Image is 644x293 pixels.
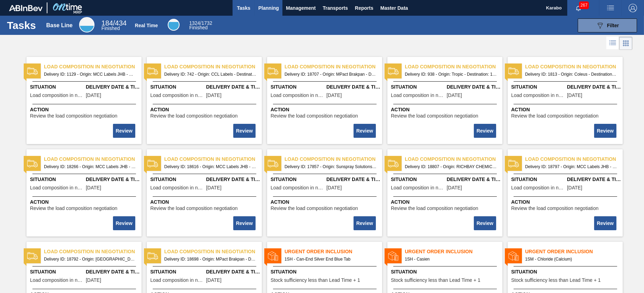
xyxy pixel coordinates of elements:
[86,185,101,190] span: 08/20/2025,
[607,23,619,28] span: Filter
[189,25,208,30] span: Finished
[511,268,621,276] span: Situation
[258,4,279,12] span: Planning
[578,18,637,32] button: Filter
[30,185,84,190] span: Load composition in negotiation
[233,216,256,230] button: Review
[388,158,399,169] img: status
[233,124,256,138] button: Review
[236,4,251,12] span: Tasks
[595,216,617,231] div: Complete task: 2212589
[268,251,278,261] img: status
[271,83,325,91] span: Situation
[147,158,158,169] img: status
[268,66,278,76] img: status
[629,4,637,12] img: Logout
[164,255,256,263] span: Delivery ID: 18698 - Origin: MPact Brakpan - Destination: 1SD
[30,278,84,283] span: Load composition in negotiation
[114,216,136,231] div: Complete task: 2212585
[271,206,358,211] span: Review the load composition negotiation
[606,4,615,12] img: userActions
[405,70,497,78] span: Delivery ID: 938 - Origin: Tropic - Destination: 1SD
[391,206,478,211] span: Review the load composition negotiation
[206,185,221,190] span: 09/02/2025,
[150,198,260,206] span: Action
[511,106,621,113] span: Action
[189,20,212,26] span: / 1732
[567,93,582,98] span: 06/02/2023,
[101,25,120,31] span: Finished
[189,20,200,26] span: 1324
[30,198,140,206] span: Action
[380,4,408,12] span: Master Data
[511,93,565,98] span: Load composition in negotiation
[326,83,380,91] span: Delivery Date & Time
[391,113,478,119] span: Review the load composition negotiation
[9,5,43,11] img: TNhmsLtSVTkK8tSr43FrP2fwEKptu5GPRR3wAAAABJRU5ErkJggg==
[511,176,565,183] span: Situation
[508,158,519,169] img: status
[285,255,377,263] span: 1SH - Can-End Silver End Blue Tab
[474,124,496,138] button: Review
[594,124,616,138] button: Review
[508,251,519,261] img: status
[27,66,38,76] img: status
[271,113,358,119] span: Review the load composition negotiation
[391,278,480,283] span: Stock sufficiency less than Lead Time + 1
[286,4,316,12] span: Management
[619,37,632,50] div: Card Vision
[447,185,462,190] span: 09/08/2025,
[86,278,101,283] span: 09/05/2025,
[354,216,377,231] div: Complete task: 2212587
[525,70,617,78] span: Delivery ID: 1813 - Origin: Coleus - Destination: 1SD
[30,176,84,183] span: Situation
[150,185,204,190] span: Load composition in negotiation
[44,255,136,263] span: Delivery ID: 18792 - Origin: Thuthuka - Destination: 1SD
[150,93,204,98] span: Load composition in negotiation
[27,158,38,169] img: status
[285,163,377,171] span: Delivery ID: 17857 - Origin: Sunspray Solutions - Destination: 1SB
[405,255,497,263] span: 1SH - Casien
[30,106,140,113] span: Action
[150,176,204,183] span: Situation
[391,106,501,113] span: Action
[150,106,260,113] span: Action
[135,23,158,28] div: Real Time
[271,93,325,98] span: Load composition in negotiation
[164,70,256,78] span: Delivery ID: 742 - Origin: CCL Labels - Destination: 1SD
[271,278,360,283] span: Stock sufficiency less than Lead Time + 1
[268,158,278,169] img: status
[326,93,342,98] span: 09/05/2025,
[391,93,445,98] span: Load composition in negotiation
[285,156,382,163] span: Load composition in negotiation
[189,21,212,30] div: Real Time
[525,163,617,171] span: Delivery ID: 18797 - Origin: MCC Labels JHB - Destination: 1SE
[391,198,501,206] span: Action
[285,70,377,78] span: Delivery ID: 18707 - Origin: MPact Brakpan - Destination: 1SD
[86,93,101,98] span: 03/31/2023,
[405,156,502,163] span: Load composition in negotiation
[354,123,377,138] div: Complete task: 2212582
[511,198,621,206] span: Action
[511,83,565,91] span: Situation
[164,63,262,70] span: Load composition in negotiation
[271,185,325,190] span: Load composition in negotiation
[206,268,260,276] span: Delivery Date & Time
[44,70,136,78] span: Delivery ID: 1129 - Origin: MCC Labels JHB - Destination: 1SD
[326,176,380,183] span: Delivery Date & Time
[101,20,127,31] div: Base Line
[391,268,501,276] span: Situation
[511,185,565,190] span: Load composition in negotiation
[475,123,497,138] div: Complete task: 2212583
[150,206,238,211] span: Review the load composition negotiation
[150,278,204,283] span: Load composition in negotiation
[234,216,256,231] div: Complete task: 2212586
[27,251,38,261] img: status
[86,176,140,183] span: Delivery Date & Time
[44,248,142,255] span: Load composition in negotiation
[150,83,204,91] span: Situation
[206,83,260,91] span: Delivery Date & Time
[391,185,445,190] span: Load composition in negotiation
[475,216,497,231] div: Complete task: 2212588
[525,63,623,70] span: Load composition in negotiation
